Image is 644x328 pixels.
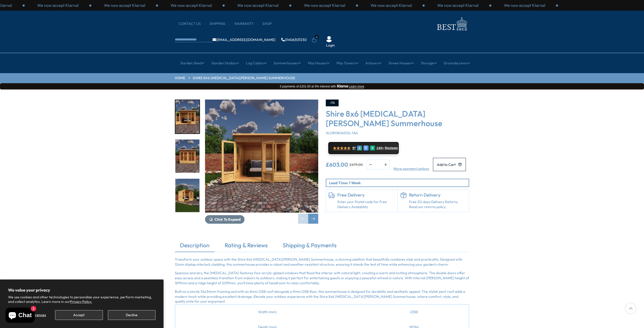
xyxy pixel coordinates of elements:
[491,3,558,8] div: 3 / 3
[175,179,199,212] img: Alora_8x6_GARDEN_LHLIFE_200x200.jpg
[444,57,470,69] a: Groundscrews
[262,21,277,26] a: Shop
[326,131,358,135] span: ALOR0806DOL-1AA
[409,200,467,209] p: Free 30-days Delivery Returns, Read our returns policy.
[371,3,412,8] p: We now accept Klarna!
[298,214,308,224] div: Previous slide
[312,37,317,42] a: 0
[55,310,103,320] button: Accept
[349,163,363,166] del: £679.00
[175,100,200,134] div: 1 / 9
[274,57,301,69] a: Summerhouses
[364,146,369,151] div: E
[409,192,467,198] h6: Return Delivery
[393,166,429,171] a: More payment options
[434,16,469,32] img: logo
[437,3,479,8] p: We now accept Klarna!
[433,158,466,171] button: Add to Cart
[337,192,395,198] h6: Free Delivery
[175,139,200,173] div: 2 / 9
[237,3,279,8] p: We now accept Klarna!
[220,241,273,252] a: Rating & Reviews
[210,21,230,26] a: Shipping
[225,3,291,8] div: 2 / 3
[326,100,339,106] div: -11%
[158,3,225,8] div: 1 / 3
[425,3,491,8] div: 2 / 3
[358,3,425,8] div: 1 / 3
[246,57,267,69] a: Log Cabins
[357,146,362,151] div: G
[326,43,335,48] a: Login
[175,304,359,320] td: Width (mm)
[366,57,381,69] a: Arbours
[175,139,199,173] img: Alora_8x6_GARDEN_front_200x200.jpg
[37,3,79,8] p: We now accept Klarna!
[215,217,240,222] span: Click To Expand
[278,241,342,252] a: Shipping & Payments
[175,178,200,213] div: 3 / 9
[326,109,469,128] h3: Shire 8x6 [MEDICAL_DATA][PERSON_NAME] Summerhouse
[308,57,330,69] a: Play Houses
[175,100,199,133] img: Alora_8x6_GARDEN_front_life_200x200.jpg
[213,38,275,41] a: [EMAIL_ADDRESS][DOMAIN_NAME]
[308,214,318,224] div: Next slide
[205,100,318,224] div: 1 / 9
[175,241,215,252] a: Description
[193,76,295,81] a: Shire 8x6 [MEDICAL_DATA][PERSON_NAME] Summerhouse
[304,3,345,8] p: We now accept Klarna!
[281,38,307,41] a: 01406307230
[337,57,358,69] a: Play Towers
[8,288,155,293] h2: We value your privacy
[108,310,155,320] button: Decline
[171,3,212,8] p: We now accept Klarna!
[370,146,375,151] div: R
[25,3,91,8] div: 2 / 3
[421,57,437,69] a: Storage
[4,308,36,324] inbox-online-store-chat: Shopify online store chat
[70,299,92,304] a: Privacy Policy.
[376,146,384,150] span: 144+
[8,295,155,304] p: We use cookies and other technologies to personalize your experience, perform marketing, and coll...
[328,142,399,154] a: ★★★★★ 5* G E R 144+ Reviews
[504,3,545,8] p: We now accept Klarna!
[205,100,318,213] img: Shire 8x6 Alora Pent Summerhouse
[205,215,245,224] button: Click To Expand
[291,3,358,8] div: 3 / 3
[212,57,239,69] a: Garden Studios
[104,3,145,8] p: We now accept Klarna!
[314,35,319,39] span: 0
[179,21,206,26] a: CONTACT US
[437,163,456,166] span: Add to Cart
[388,57,414,69] a: Green Houses
[337,200,395,209] a: Enter your Postal code for Free Delivery Availability
[326,36,332,42] img: User Icon
[175,289,469,304] p: Built on a sturdy 34x34mm framing and with an 8mm OSB roof alongside a 9mm OSB floor, this summer...
[180,57,205,69] a: Garden Shed
[329,180,469,185] p: Lead Time: 1 Week
[175,271,469,286] p: Spacious and airy, the [MEDICAL_DATA] features four acrylic-glazed windows that flood the interio...
[175,257,469,267] p: Transform your outdoor space with the Shire 8x6 [MEDICAL_DATA][PERSON_NAME] Summerhouse, a stunni...
[385,146,398,150] span: Reviews
[359,304,469,320] td: 2388
[333,146,350,151] span: ★★★★★
[175,76,185,81] a: HOME
[91,3,158,8] div: 3 / 3
[234,21,259,26] a: Warranty
[326,162,348,167] ins: £603.00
